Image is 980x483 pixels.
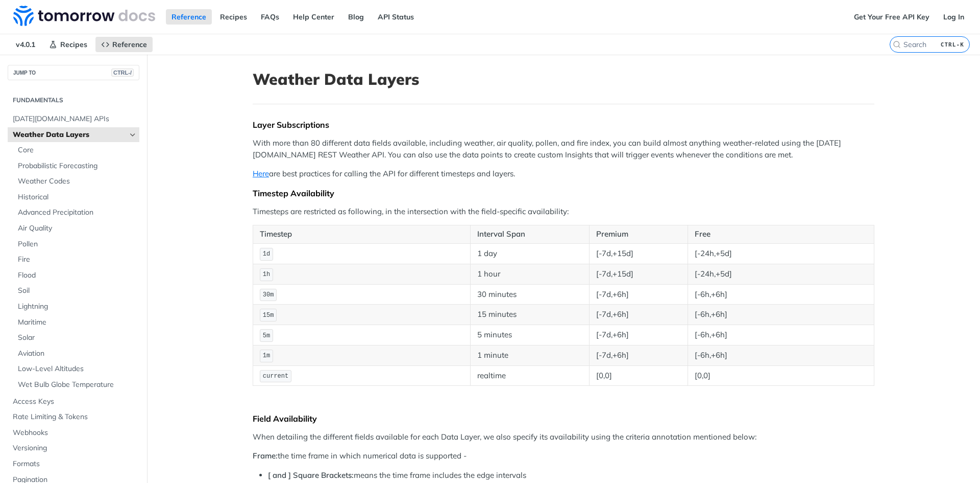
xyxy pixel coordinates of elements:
[688,264,874,284] td: [-24h,+5d]
[470,243,589,264] td: 1 day
[8,127,139,143] a: Weather Data LayersHide subpages for Weather Data Layers
[13,237,139,252] a: Pollen
[13,412,137,422] span: Rate Limiting & Tokens
[263,271,270,278] span: 1h
[590,225,688,244] th: Premium
[13,143,139,158] a: Core
[470,284,589,305] td: 30 minutes
[688,365,874,386] td: [0,0]
[60,40,87,49] span: Recipes
[253,70,874,88] h1: Weather Data Layers
[253,120,874,130] div: Layer Subscriptions
[18,333,137,343] span: Solar
[18,302,137,312] span: Lightning
[470,305,589,325] td: 15 minutes
[13,283,139,298] a: Soil
[18,223,137,234] span: Air Quality
[10,37,41,52] span: v4.0.1
[688,305,874,325] td: [-6h,+6h]
[13,252,139,267] a: Fire
[18,286,137,296] span: Soil
[590,345,688,365] td: [-7d,+6h]
[43,37,93,52] a: Recipes
[253,169,269,178] a: Here
[13,190,139,205] a: Historical
[13,205,139,220] a: Advanced Precipitation
[263,291,274,298] span: 30m
[18,208,137,218] span: Advanced Precipitation
[8,409,139,425] a: Rate Limiting & Tokens
[688,325,874,346] td: [-6h,+6h]
[253,451,278,461] strong: Frame:
[18,270,137,281] span: Flood
[253,206,874,218] p: Timesteps are restricted as following, in the intersection with the field-specific availability:
[253,431,874,443] p: When detailing the different fields available for each Data Layer, we also specify its availabili...
[13,221,139,236] a: Air Quality
[8,96,139,105] h2: Fundamentals
[166,9,212,25] a: Reference
[214,9,253,25] a: Recipes
[13,377,139,393] a: Wet Bulb Globe Temperature
[8,394,139,409] a: Access Keys
[8,441,139,456] a: Versioning
[13,346,139,361] a: Aviation
[13,397,137,407] span: Access Keys
[470,225,589,244] th: Interval Span
[253,168,874,180] p: are best practices for calling the API for different timesteps and layers.
[13,443,137,453] span: Versioning
[13,361,139,377] a: Low-Level Altitudes
[95,37,153,52] a: Reference
[253,137,874,160] p: With more than 80 different data fields available, including weather, air quality, pollen, and fi...
[13,428,137,438] span: Webhooks
[255,9,285,25] a: FAQs
[111,68,134,77] span: CTRL-/
[13,114,137,124] span: [DATE][DOMAIN_NAME] APIs
[590,365,688,386] td: [0,0]
[13,158,139,174] a: Probabilistic Forecasting
[688,225,874,244] th: Free
[342,9,370,25] a: Blog
[268,470,874,481] li: means the time frame includes the edge intervals
[18,176,137,187] span: Weather Codes
[112,40,147,49] span: Reference
[18,317,137,328] span: Maritime
[13,268,139,283] a: Flood
[263,312,274,319] span: 15m
[470,365,589,386] td: realtime
[590,284,688,305] td: [-7d,+6h]
[13,6,155,26] img: Tomorrow.io Weather API Docs
[13,459,137,469] span: Formats
[848,9,935,25] a: Get Your Free API Key
[470,345,589,365] td: 1 minute
[18,145,137,155] span: Core
[18,192,137,202] span: Historical
[8,65,139,80] button: JUMP TOCTRL-/
[893,40,901,49] svg: Search
[470,325,589,346] td: 5 minutes
[263,352,270,359] span: 1m
[688,243,874,264] td: [-24h,+5d]
[253,450,874,462] p: the time frame in which numerical data is supported -
[253,188,874,198] div: Timestep Availability
[18,364,137,374] span: Low-Level Altitudes
[129,131,137,139] button: Hide subpages for Weather Data Layers
[18,161,137,171] span: Probabilistic Forecasting
[263,332,270,339] span: 5m
[13,315,139,330] a: Maritime
[590,243,688,264] td: [-7d,+15d]
[688,345,874,365] td: [-6h,+6h]
[18,349,137,359] span: Aviation
[253,413,874,424] div: Field Availability
[470,264,589,284] td: 1 hour
[590,325,688,346] td: [-7d,+6h]
[8,111,139,127] a: [DATE][DOMAIN_NAME] APIs
[938,9,970,25] a: Log In
[268,470,354,480] strong: [ and ] Square Brackets:
[13,299,139,314] a: Lightning
[263,250,270,258] span: 1d
[938,39,967,50] kbd: CTRL-K
[18,255,137,265] span: Fire
[8,456,139,472] a: Formats
[13,174,139,189] a: Weather Codes
[253,225,471,244] th: Timestep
